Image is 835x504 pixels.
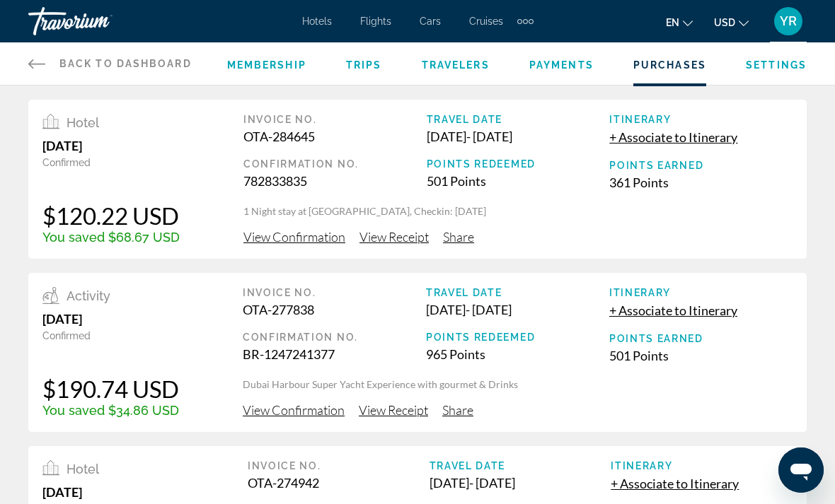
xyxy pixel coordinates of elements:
p: Dubai Harbour Super Yacht Experience with gourmet & Drinks [243,377,793,392]
span: Back to Dashboard [59,58,192,69]
div: Confirmed [42,157,180,168]
div: 782833835 [243,173,427,189]
a: Purchases [633,59,706,71]
a: Trips [346,59,382,71]
div: 501 Points [609,348,793,363]
div: Travel Date [427,114,610,125]
iframe: Button to launch messaging window [778,447,824,493]
div: [DATE] [42,484,184,500]
span: Hotel [67,115,99,130]
button: Extra navigation items [517,10,534,33]
button: + Associate to Itinerary [611,475,739,492]
p: 1 Night stay at [GEOGRAPHIC_DATA], Checkin: [DATE] [243,204,793,218]
div: Travel Date [426,287,609,298]
span: Share [443,229,474,245]
div: $120.22 USD [42,201,180,230]
span: View Confirmation [243,402,345,418]
div: [DATE] - [DATE] [426,302,609,317]
span: Hotel [67,462,99,476]
a: Travelers [422,59,490,71]
div: 965 Points [426,346,609,362]
span: View Confirmation [243,229,345,245]
span: USD [714,17,735,28]
div: Itinerary [611,460,793,471]
a: Cars [420,16,441,27]
div: OTA-284645 [243,129,427,144]
div: Confirmed [42,330,179,341]
div: Invoice No. [243,114,427,125]
span: Share [442,402,473,418]
a: Payments [529,59,594,71]
div: OTA-274942 [248,475,430,491]
div: You saved $34.86 USD [42,403,179,418]
div: Confirmation No. [243,332,426,343]
div: Travel Date [430,460,611,471]
div: Invoice No. [243,287,426,298]
span: View Receipt [359,402,428,418]
div: 361 Points [609,175,793,190]
button: Change language [666,12,693,33]
div: [DATE] [42,138,180,153]
div: [DATE] - [DATE] [430,475,611,491]
div: Points Redeemed [426,332,609,343]
a: Travorium [28,3,170,40]
div: $190.74 USD [42,375,179,403]
a: Settings [746,59,807,71]
div: Confirmation No. [243,158,427,170]
div: Itinerary [609,114,793,125]
div: [DATE] - [DATE] [427,129,610,144]
a: Back to Dashboard [28,42,192,85]
div: OTA-277838 [243,302,426,317]
div: [DATE] [42,311,179,327]
div: Itinerary [609,287,793,298]
span: + Associate to Itinerary [609,303,737,318]
button: + Associate to Itinerary [609,302,737,319]
a: Membership [227,59,306,71]
a: Flights [360,16,391,27]
span: View Receipt [359,229,429,245]
span: YR [780,14,797,28]
a: Cruises [469,16,503,27]
a: Hotels [302,16,332,27]
div: Invoice No. [248,460,430,471]
button: + Associate to Itinerary [609,129,737,146]
span: Activity [67,288,110,303]
span: + Associate to Itinerary [611,476,739,491]
div: Points Earned [609,333,793,344]
button: User Menu [770,6,807,36]
button: Change currency [714,12,749,33]
div: Points Redeemed [427,158,610,170]
div: BR-1247241377 [243,346,426,362]
span: en [666,17,679,28]
span: + Associate to Itinerary [609,129,737,145]
div: 501 Points [427,173,610,189]
div: You saved $68.67 USD [42,230,180,245]
div: Points Earned [609,160,793,171]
